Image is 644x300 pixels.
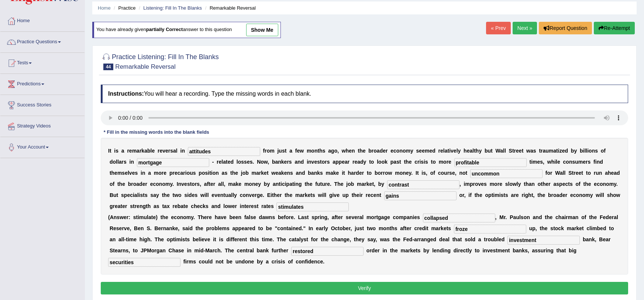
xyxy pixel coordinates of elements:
b: a [345,159,348,165]
b: l [584,148,586,154]
b: e [228,159,231,165]
b: r [352,159,354,165]
b: o [373,148,377,154]
b: l [116,159,117,165]
b: s [124,159,127,165]
small: Remarkable Reversal [115,63,175,70]
b: o [158,170,162,176]
b: r [158,148,159,154]
b: l [221,159,223,165]
b: s [170,148,173,154]
button: Verify [101,282,628,294]
input: blank [291,247,364,256]
b: b [485,148,488,154]
b: a [445,148,448,154]
a: show me [246,24,278,36]
b: j [277,148,279,154]
b: l [151,148,152,154]
b: e [219,159,222,165]
b: e [175,170,178,176]
b: e [583,159,586,165]
b: o [589,148,592,154]
b: a [543,148,546,154]
b: r [372,148,373,154]
h2: Practice Listening: Fill In The Blanks [101,52,219,70]
b: e [454,148,457,154]
li: Practice [112,4,135,11]
button: Report Question [539,22,592,34]
b: o [601,148,604,154]
b: a [180,170,183,176]
b: - [212,159,214,165]
b: t [317,148,319,154]
b: e [422,148,425,154]
b: r [183,170,185,176]
b: n [399,148,403,154]
b: e [159,148,162,154]
b: n [314,148,318,154]
input: blank [470,169,543,178]
b: e [363,148,366,154]
b: l [128,170,129,176]
input: blank [276,202,349,211]
b: w [300,148,304,154]
b: l [503,148,504,154]
b: h [476,148,479,154]
b: i [180,148,182,154]
b: s [327,159,330,165]
b: u [575,159,578,165]
b: s [572,159,575,165]
b: d [432,148,435,154]
b: l [472,148,474,154]
b: a [295,159,297,165]
b: r [586,159,588,165]
b: t [404,159,406,165]
b: , [337,148,339,154]
b: s [416,148,419,154]
b: r [447,159,448,165]
b: i [554,159,556,165]
b: e [125,170,128,176]
b: n [131,159,134,165]
b: e [129,148,132,154]
b: l [443,148,445,154]
b: c [414,159,417,165]
b: o [334,148,338,154]
b: e [467,148,470,154]
b: h [464,148,467,154]
h4: You will hear a recording. Type the missing words in each blank. [101,85,628,103]
b: a [119,159,122,165]
b: y [458,148,461,154]
b: r [348,159,349,165]
b: f [263,148,265,154]
b: o [566,159,569,165]
b: a [173,148,176,154]
b: s [250,159,253,165]
b: c [393,148,396,154]
b: s [540,159,543,165]
b: e [516,148,519,154]
b: e [448,159,451,165]
b: e [537,159,540,165]
b: r [287,159,289,165]
b: a [137,148,140,154]
b: m [132,148,137,154]
b: y [364,159,366,165]
b: n [592,148,595,154]
b: o [403,148,406,154]
div: You have already given answer to this question [92,22,281,38]
b: o [311,148,314,154]
b: d [301,159,304,165]
b: u [488,148,491,154]
b: g [331,148,334,154]
b: d [600,159,603,165]
b: t [491,148,493,154]
b: l [586,148,587,154]
b: i [587,148,589,154]
b: s [323,148,326,154]
b: b [272,159,275,165]
a: Strategy Videos [0,116,85,134]
a: « Prev [486,22,510,34]
b: r [122,159,124,165]
b: t [358,148,359,154]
